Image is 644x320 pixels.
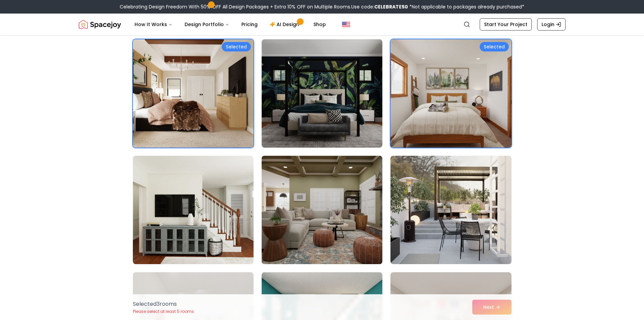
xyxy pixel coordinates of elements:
div: Selected [222,42,251,51]
a: Pricing [236,18,263,31]
img: Spacejoy Logo [79,18,121,31]
span: *Not applicable to packages already purchased* [408,3,524,10]
img: Room room-7 [133,156,254,264]
div: Selected [480,42,509,51]
a: Spacejoy [79,18,121,31]
button: Design Portfolio [179,18,235,31]
p: Selected 3 room s [133,300,194,308]
nav: Global [79,14,566,35]
img: United States [342,20,350,28]
span: Use code: [351,3,408,10]
img: Room room-6 [390,39,511,148]
img: Room room-4 [133,39,254,148]
img: Room room-8 [259,153,385,267]
b: CELEBRATE50 [374,3,408,10]
img: Room room-9 [390,156,511,264]
a: AI Design [264,18,307,31]
div: Celebrating Design Freedom With 50% OFF All Design Packages + Extra 10% OFF on Multiple Rooms. [120,3,524,10]
p: Please select at least 5 rooms [133,309,194,314]
nav: Main [129,18,331,31]
a: Start Your Project [480,18,532,30]
button: How It Works [129,18,178,31]
a: Shop [308,18,331,31]
a: Login [537,18,566,30]
img: Room room-5 [262,39,382,148]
